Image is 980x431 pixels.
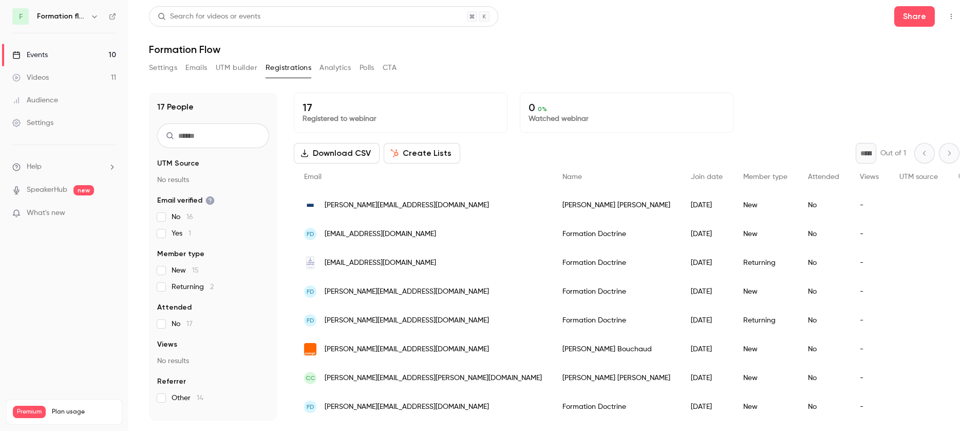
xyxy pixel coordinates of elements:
[681,306,733,335] div: [DATE]
[37,11,86,22] h6: Formation flow
[860,173,879,181] span: Views
[733,277,798,306] div: New
[733,306,798,335] div: Returning
[104,209,116,218] iframe: Noticeable Trigger
[149,43,959,56] h1: Formation Flow
[172,265,199,276] span: New
[266,60,311,76] button: Registrations
[850,335,889,364] div: -
[733,220,798,248] div: New
[307,229,314,239] span: FD
[157,339,177,350] span: Views
[798,248,850,277] div: No
[185,60,207,76] button: Emails
[27,161,42,172] span: Help
[538,105,547,113] span: 0 %
[681,220,733,248] div: [DATE]
[189,230,191,237] span: 1
[850,248,889,277] div: -
[325,258,436,268] span: [EMAIL_ADDRESS][DOMAIN_NAME]
[157,158,199,169] span: UTM Source
[798,335,850,364] div: No
[529,114,725,124] p: Watched webinar
[12,95,58,105] div: Audience
[681,191,733,220] div: [DATE]
[552,306,681,335] div: Formation Doctrine
[552,220,681,248] div: Formation Doctrine
[681,335,733,364] div: [DATE]
[27,208,65,219] span: What's new
[552,335,681,364] div: [PERSON_NAME] Bouchaud
[186,213,193,221] span: 16
[12,118,53,128] div: Settings
[12,50,48,60] div: Events
[157,195,215,206] span: Email verified
[172,393,203,403] span: Other
[307,316,314,325] span: FD
[13,406,46,418] span: Premium
[798,392,850,421] div: No
[325,373,542,384] span: [PERSON_NAME][EMAIL_ADDRESS][PERSON_NAME][DOMAIN_NAME]
[12,161,116,172] li: help-dropdown-opener
[172,212,193,222] span: No
[808,173,839,181] span: Attended
[798,220,850,248] div: No
[319,60,351,76] button: Analytics
[552,392,681,421] div: Formation Doctrine
[384,143,460,164] button: Create Lists
[172,228,191,239] span: Yes
[552,277,681,306] div: Formation Doctrine
[210,283,214,291] span: 2
[307,287,314,296] span: FD
[158,11,260,22] div: Search for videos or events
[172,282,214,292] span: Returning
[681,392,733,421] div: [DATE]
[681,277,733,306] div: [DATE]
[73,185,94,195] span: new
[306,373,315,383] span: CC
[157,249,204,259] span: Member type
[529,101,725,114] p: 0
[325,286,489,297] span: [PERSON_NAME][EMAIL_ADDRESS][DOMAIN_NAME]
[798,191,850,220] div: No
[899,173,938,181] span: UTM source
[798,364,850,392] div: No
[894,6,935,27] button: Share
[325,402,489,412] span: [PERSON_NAME][EMAIL_ADDRESS][DOMAIN_NAME]
[325,229,436,240] span: [EMAIL_ADDRESS][DOMAIN_NAME]
[157,175,269,185] p: No results
[880,148,906,158] p: Out of 1
[197,394,203,402] span: 14
[304,173,322,181] span: Email
[850,392,889,421] div: -
[52,408,116,416] span: Plan usage
[733,392,798,421] div: New
[733,191,798,220] div: New
[743,173,787,181] span: Member type
[19,11,23,22] span: F
[304,199,316,211] img: pactavocats.com
[552,248,681,277] div: Formation Doctrine
[216,60,257,76] button: UTM builder
[850,220,889,248] div: -
[850,364,889,392] div: -
[360,60,374,76] button: Polls
[303,101,499,114] p: 17
[157,302,192,313] span: Attended
[325,200,489,211] span: [PERSON_NAME][EMAIL_ADDRESS][DOMAIN_NAME]
[798,306,850,335] div: No
[12,73,49,83] div: Videos
[303,114,499,124] p: Registered to webinar
[325,315,489,326] span: [PERSON_NAME][EMAIL_ADDRESS][DOMAIN_NAME]
[850,191,889,220] div: -
[733,248,798,277] div: Returning
[304,257,316,269] img: lambard-associes.com
[850,306,889,335] div: -
[552,364,681,392] div: [PERSON_NAME] [PERSON_NAME]
[552,191,681,220] div: [PERSON_NAME] [PERSON_NAME]
[192,267,199,274] span: 15
[172,319,193,329] span: No
[304,343,316,355] img: orange.fr
[681,364,733,392] div: [DATE]
[149,60,177,76] button: Settings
